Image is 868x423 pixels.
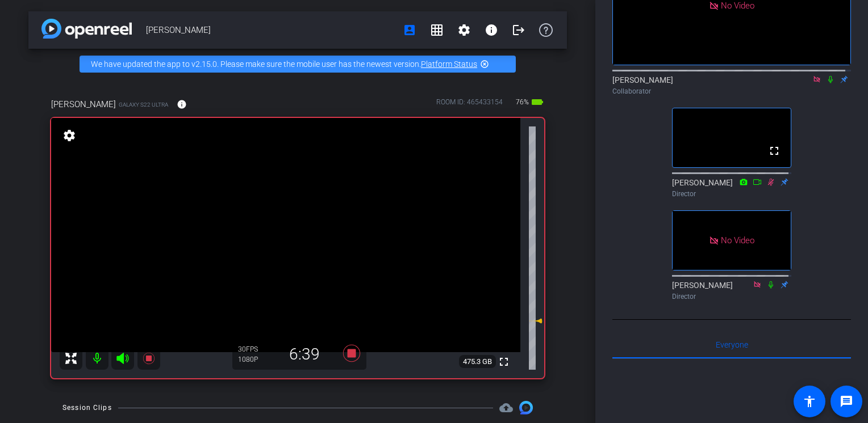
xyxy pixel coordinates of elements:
mat-icon: info [485,23,498,37]
mat-icon: info [177,99,187,109]
mat-icon: fullscreen [767,144,781,158]
div: 1080P [238,355,266,364]
mat-icon: logout [512,23,525,37]
a: Platform Status [421,60,477,69]
div: [PERSON_NAME] [612,74,851,96]
div: Director [672,291,791,302]
mat-icon: settings [457,23,471,37]
span: FPS [246,345,258,353]
span: 76% [514,93,531,111]
div: We have updated the app to v2.15.0. Please make sure the mobile user has the newest version. [80,56,516,73]
img: app-logo [41,19,132,39]
span: 475.3 GB [459,355,496,369]
mat-icon: -12 dB [529,314,542,328]
div: 30 [238,345,266,354]
div: Collaborator [612,86,851,96]
mat-icon: highlight_off [480,60,489,69]
span: [PERSON_NAME] [146,19,396,41]
mat-icon: fullscreen [497,355,511,369]
mat-icon: grid_on [430,23,444,37]
span: Everyone [716,341,748,349]
div: ROOM ID: 465433154 [436,97,503,113]
span: [PERSON_NAME] [51,98,116,111]
div: 6:39 [266,345,343,364]
mat-icon: cloud_upload [499,401,513,414]
div: Director [672,189,791,199]
div: Session Clips [62,402,112,413]
mat-icon: battery_std [531,95,544,109]
span: Destinations for your clips [499,401,513,414]
mat-icon: accessibility [803,395,816,408]
div: [PERSON_NAME] [672,177,791,199]
span: Galaxy S22 Ultra [119,100,168,109]
mat-icon: account_box [403,23,416,37]
div: [PERSON_NAME] [672,280,791,302]
img: Session clips [519,401,533,414]
mat-icon: settings [61,129,77,142]
mat-icon: message [840,395,853,408]
span: No Video [721,235,754,245]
